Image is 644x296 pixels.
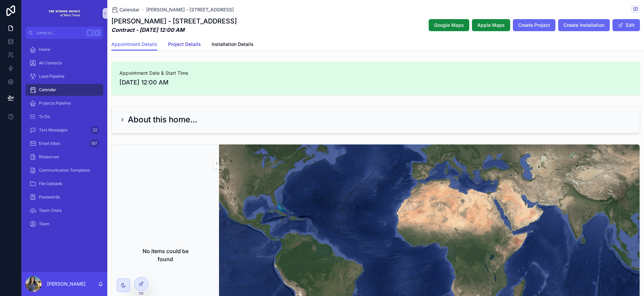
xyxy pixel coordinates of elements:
a: Resources [25,151,103,163]
a: Communication Templates [25,164,103,176]
span: All Contacts [39,60,62,66]
button: Google Maps [429,19,469,31]
button: Create Installation [558,19,610,31]
button: Edit [612,19,640,31]
img: App logo [48,8,80,19]
span: Projects Pipeline [39,101,71,106]
span: Resources [39,154,59,160]
a: Appointment Details [111,38,157,51]
a: Team [25,218,103,230]
a: Passwords [25,191,103,203]
span: To Do [39,114,50,119]
a: Text Messages32 [25,124,103,136]
p: [PERSON_NAME] [47,281,86,287]
span: Team Chats [39,208,62,213]
a: To Do [25,111,103,123]
span: Project Details [168,41,201,48]
button: Jump to...K [25,27,103,39]
span: [DATE] 12:00 AM [119,78,632,87]
a: File Uploads [25,178,103,190]
button: Create Project [513,19,555,31]
span: Create Project [518,22,550,28]
span: Home [39,47,50,52]
span: Team [39,221,50,227]
a: Installation Details [212,38,254,52]
span: Appointment Details [111,41,157,48]
button: Apple Maps [472,19,510,31]
div: 32 [91,126,99,134]
span: Apple Maps [477,22,505,28]
span: Email Inbox [39,141,61,146]
a: Home [25,44,103,56]
h2: No items could be found [136,247,195,263]
span: K [95,30,100,36]
a: Calendar [111,6,140,13]
span: Create Installation [563,22,604,28]
a: Team Chats [25,204,103,217]
span: Communication Templates [39,168,90,173]
a: Calendar [25,84,103,96]
span: Appointment Date & Start Time [119,70,632,76]
span: Installation Details [212,41,254,48]
h2: About this home... [128,114,197,125]
a: [PERSON_NAME] - [STREET_ADDRESS] [146,6,234,13]
div: scrollable content [21,39,107,239]
a: Project Details [168,38,201,52]
div: 197 [89,139,99,147]
h1: [PERSON_NAME] - [STREET_ADDRESS] [111,16,237,26]
span: Calendar [39,87,56,93]
span: Lead Pipeline [39,74,64,79]
a: All Contacts [25,57,103,69]
span: Google Maps [434,22,464,28]
span: Text Messages [39,127,67,133]
a: Email Inbox197 [25,137,103,150]
em: Contract - [DATE] 12:00 AM [111,26,184,33]
span: Calendar [119,6,140,13]
span: File Uploads [39,181,62,186]
span: Jump to... [36,30,84,36]
a: Projects Pipeline [25,97,103,109]
a: Lead Pipeline [25,70,103,82]
span: Passwords [39,194,60,200]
